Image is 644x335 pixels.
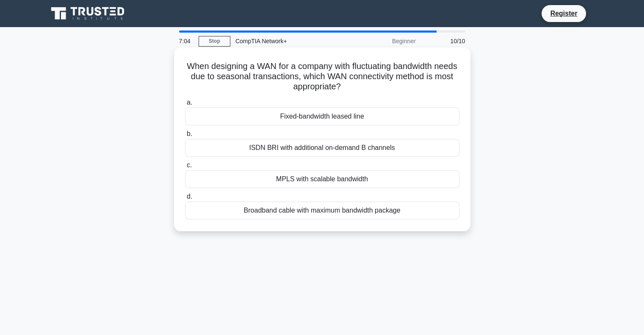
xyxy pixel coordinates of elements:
div: MPLS with scalable bandwidth [185,170,459,188]
span: a. [187,99,192,106]
h5: When designing a WAN for a company with fluctuating bandwidth needs due to seasonal transactions,... [184,61,460,92]
span: c. [187,161,192,169]
div: Beginner [347,33,421,50]
a: Register [545,8,582,19]
div: 7:04 [174,33,199,50]
div: 10/10 [421,33,470,50]
span: d. [187,193,192,200]
div: CompTIA Network+ [230,33,347,50]
a: Stop [199,36,230,47]
div: Fixed-bandwidth leased line [185,108,459,125]
span: b. [187,130,192,137]
div: ISDN BRI with additional on-demand B channels [185,139,459,157]
div: Broadband cable with maximum bandwidth package [185,202,459,219]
